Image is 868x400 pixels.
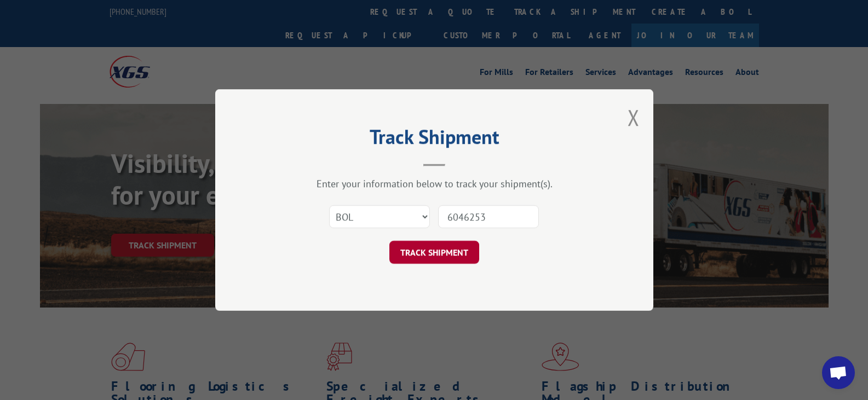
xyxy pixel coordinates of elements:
h2: Track Shipment [270,129,599,150]
button: TRACK SHIPMENT [389,241,479,264]
input: Number(s) [438,205,539,228]
div: Open chat [822,356,855,389]
div: Enter your information below to track your shipment(s). [270,177,599,190]
button: Close modal [628,103,640,132]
